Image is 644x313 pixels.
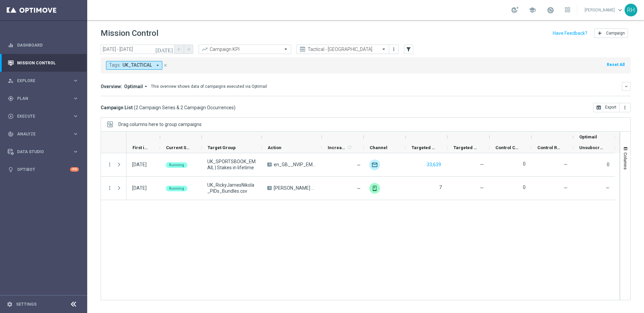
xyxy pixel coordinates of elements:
[7,96,79,101] button: gps_fixed Plan keyboard_arrow_right
[404,45,413,54] button: filter_alt
[412,145,436,150] span: Targeted Customers
[8,96,72,102] div: Plan
[606,31,625,36] span: Campaign
[328,145,346,150] span: Increase
[480,185,484,191] span: —
[357,163,361,168] span: —
[299,46,306,53] i: preview
[132,185,147,191] div: 16 Sep 2025, Tuesday
[426,161,442,169] button: 33,639
[155,62,161,68] i: arrow_drop_down
[134,105,136,111] span: (
[72,95,79,102] i: keyboard_arrow_right
[7,149,79,154] div: Data Studio keyboard_arrow_right
[208,145,236,150] span: Target Group
[523,184,526,190] label: 0
[109,62,121,68] span: Tags:
[7,43,79,48] button: equalizer Dashboard
[390,45,397,53] button: more_vert
[495,145,520,150] span: Control Customers
[7,78,79,83] button: person_search Explore keyboard_arrow_right
[8,42,14,48] i: equalizer
[174,45,184,54] button: arrow_back
[7,114,79,119] div: play_circle_outline Execute keyboard_arrow_right
[166,162,187,168] colored-tag: Running
[616,6,624,14] span: keyboard_arrow_down
[186,47,191,52] i: arrow_forward
[169,186,184,191] span: Running
[132,145,149,150] span: First in Range
[207,159,256,171] span: UK_SPORTSBOOK_EMAIL | Stakes in lifetime
[166,185,187,191] colored-tag: Running
[17,79,72,83] span: Explore
[177,47,181,52] i: arrow_back
[8,78,14,84] i: person_search
[7,301,13,307] i: settings
[594,28,628,38] button: add Campaign
[480,162,484,167] span: —
[370,145,387,150] span: Channel
[107,162,113,168] button: more_vert
[17,36,79,54] a: Dashboard
[579,145,604,150] span: Unsubscribed
[537,145,562,150] span: Control Response Rate
[101,83,122,89] h3: Overview:
[622,82,631,91] button: keyboard_arrow_down
[8,78,72,84] div: Explore
[606,185,609,191] span: —
[8,131,14,137] i: track_changes
[122,62,152,68] span: UK_TACTICAL
[151,83,267,89] div: This overview shows data of campaigns executed via Optimail
[17,114,72,118] span: Execute
[8,161,79,178] div: Optibot
[8,131,72,137] div: Analyze
[199,45,291,54] ng-select: Campaign KPI
[8,96,14,102] i: gps_fixed
[166,145,190,150] span: Current Status
[101,105,235,111] h3: Campaign List
[132,162,147,168] div: 16 Sep 2025, Tuesday
[7,60,79,66] button: Mission Control
[106,61,162,70] button: Tags: UK_TACTICAL arrow_drop_down
[607,162,609,167] span: 0
[184,45,193,54] button: arrow_forward
[163,63,168,68] i: close
[136,105,234,111] span: 2 Campaign Series & 2 Campaign Occurrences
[623,152,628,170] span: Columns
[101,28,158,38] h1: Mission Control
[346,144,352,151] span: Calculate column
[17,161,70,178] a: Optibot
[126,177,615,200] div: Press SPACE to select this row.
[593,103,620,112] button: open_in_browser Export
[8,113,14,119] i: play_circle_outline
[17,97,72,101] span: Plan
[72,77,79,84] i: keyboard_arrow_right
[523,161,526,167] label: 0
[391,47,396,52] i: more_vert
[553,31,587,36] input: Have Feedback?
[267,186,272,190] span: A
[162,62,168,69] button: close
[8,149,72,155] div: Data Studio
[7,167,79,172] button: lightbulb Optibot +10
[118,122,202,127] span: Drag columns here to group campaigns
[122,83,151,89] button: Optimail arrow_drop_down
[606,61,625,68] button: Reset All
[406,46,412,52] i: filter_alt
[8,36,79,54] div: Dashboard
[234,105,235,111] span: )
[357,186,361,191] span: —
[622,105,628,110] i: more_vert
[369,183,380,194] img: OptiMobile Push
[453,145,478,150] span: Targeted Response Rate
[439,184,442,190] label: 7
[564,162,568,167] span: —
[8,167,14,173] i: lightbulb
[369,160,380,170] img: Optimail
